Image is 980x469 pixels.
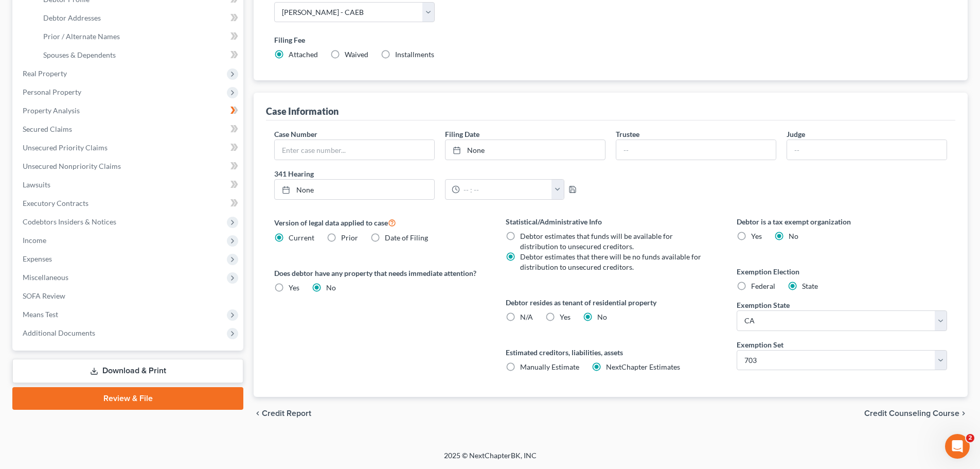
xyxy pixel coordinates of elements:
label: Does debtor have any property that needs immediate attention? [274,268,485,279]
label: Estimated creditors, liabilities, assets [506,347,716,358]
a: SOFA Review [14,287,243,305]
span: No [597,312,607,321]
span: Credit Counseling Course [864,409,959,418]
label: Judge [787,129,805,140]
span: Attached [289,50,318,59]
button: chevron_left Credit Report [254,409,311,418]
span: SOFA Review [23,291,65,300]
span: No [326,283,336,292]
span: Yes [751,232,762,240]
span: Yes [289,283,299,292]
input: -- [787,140,947,160]
span: 2 [966,434,974,442]
span: Prior / Alternate Names [43,32,120,41]
a: None [446,140,605,160]
span: Waived [345,50,368,59]
span: Expenses [23,254,52,263]
a: Spouses & Dependents [35,46,243,64]
span: Secured Claims [23,125,72,133]
span: Unsecured Nonpriority Claims [23,162,121,170]
span: Codebtors Insiders & Notices [23,217,116,226]
span: Manually Estimate [520,362,579,371]
span: Lawsuits [23,180,50,189]
a: Unsecured Nonpriority Claims [14,157,243,176]
span: Income [23,236,46,245]
label: Trustee [616,129,639,140]
label: Debtor resides as tenant of residential property [506,297,716,308]
span: Personal Property [23,88,81,96]
iframe: Intercom live chat [945,434,970,459]
span: Unsecured Priority Claims [23,143,108,152]
a: Review & File [12,387,243,410]
a: None [275,180,434,199]
span: Debtor Addresses [43,13,101,22]
span: NextChapter Estimates [606,362,680,371]
label: Version of legal data applied to case [274,216,485,229]
label: Case Number [274,129,317,140]
a: Debtor Addresses [35,9,243,27]
a: Download & Print [12,359,243,383]
span: Date of Filing [385,233,428,242]
label: Exemption Set [737,339,783,350]
span: Additional Documents [23,328,95,337]
input: -- [616,140,776,160]
span: N/A [520,312,533,321]
label: Debtor is a tax exempt organization [737,216,947,227]
span: Current [289,233,314,242]
span: Installments [395,50,434,59]
button: Credit Counseling Course chevron_right [864,409,968,418]
span: Yes [560,312,571,321]
a: Unsecured Priority Claims [14,138,243,157]
span: No [789,232,798,240]
a: Secured Claims [14,120,243,138]
a: Lawsuits [14,176,243,194]
input: Enter case number... [275,140,434,160]
span: Debtor estimates that funds will be available for distribution to unsecured creditors. [520,232,673,251]
span: Property Analysis [23,106,80,115]
i: chevron_right [959,409,968,418]
label: Exemption Election [737,266,947,277]
span: Spouses & Dependents [43,50,116,59]
label: Filing Date [445,129,479,140]
span: Debtor estimates that there will be no funds available for distribution to unsecured creditors. [520,252,701,271]
label: 341 Hearing [269,168,611,179]
span: Prior [341,233,358,242]
span: Executory Contracts [23,199,88,207]
a: Prior / Alternate Names [35,27,243,46]
span: State [802,282,818,290]
label: Statistical/Administrative Info [506,216,716,227]
span: Federal [751,282,775,290]
i: chevron_left [254,409,262,418]
span: Means Test [23,310,58,319]
a: Property Analysis [14,101,243,120]
div: Case Information [266,105,338,117]
span: Miscellaneous [23,273,68,282]
div: 2025 © NextChapterBK, INC [197,450,783,469]
label: Exemption State [737,300,790,310]
span: Real Property [23,69,67,78]
label: Filing Fee [274,34,947,45]
input: -- : -- [460,180,552,199]
span: Credit Report [262,409,311,418]
a: Executory Contracts [14,194,243,213]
